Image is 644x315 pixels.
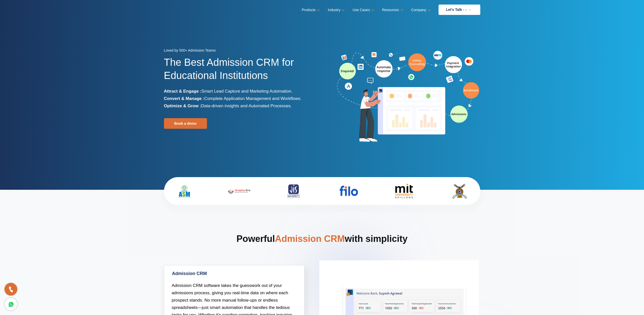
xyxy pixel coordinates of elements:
[201,89,293,94] span: Smart Lead Capture and Marketing Automation.
[302,6,319,14] a: Products
[164,265,304,282] a: Admission CRM
[411,6,430,14] a: Company
[204,96,301,101] span: Complete Application Management and Workflows.
[164,89,201,94] b: Attract & Engage :
[439,5,480,15] a: Let’s Talk
[164,118,207,129] a: Book a demo
[164,56,318,88] h1: The Best Admission CRM for Educational Institutions
[275,234,345,244] span: Admission CRM
[164,96,204,101] b: Convert & Manage :
[164,103,201,108] b: Optimize & Grow :
[382,6,402,14] a: Resources
[164,233,480,265] h2: Powerful with simplicity
[336,50,480,144] img: admission-software-home-page-header
[328,6,344,14] a: Industry
[201,103,292,108] span: Data-driven insights and Automated Processes.
[352,6,373,14] a: Use Cases
[164,47,318,56] div: Loved by 500+ Admission Teams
